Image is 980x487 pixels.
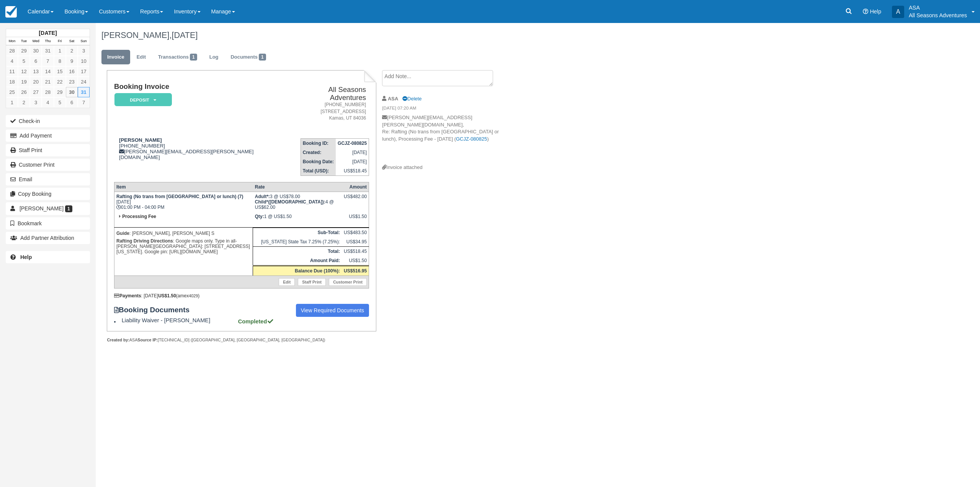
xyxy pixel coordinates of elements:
button: Check-in [6,115,90,127]
button: Bookmark [6,217,90,230]
td: US$518.45 [336,166,369,176]
strong: Booking Documents [114,306,197,314]
a: 19 [18,77,30,87]
a: Log [204,50,224,65]
a: 8 [54,56,66,66]
div: ASA [TECHNICAL_ID] ([GEOGRAPHIC_DATA], [GEOGRAPHIC_DATA], [GEOGRAPHIC_DATA]) [107,337,376,343]
i: Help [863,9,868,14]
b: Help [20,254,32,260]
a: 6 [30,56,42,66]
th: Fri [54,37,66,46]
a: 28 [42,87,54,97]
strong: ASA [388,96,398,102]
strong: Qty [255,214,264,219]
a: 12 [18,66,30,77]
a: 31 [78,87,90,97]
td: US$518.45 [342,246,369,256]
span: 1 [259,54,266,61]
p: : [PERSON_NAME], [PERSON_NAME] S [116,230,251,237]
a: 30 [66,87,78,97]
strong: Adult* [255,194,270,199]
th: Tue [18,37,30,46]
strong: Processing Fee [122,214,156,219]
a: Staff Print [6,144,90,156]
th: Amount Paid: [253,256,342,266]
a: 1 [54,46,66,56]
a: 29 [54,87,66,97]
a: Staff Print [298,278,326,286]
strong: [DATE] [39,30,57,36]
td: [DATE] [336,157,369,166]
a: Edit [131,50,152,65]
img: checkfront-main-nav-mini-logo.png [5,6,17,18]
div: US$1.50 [344,214,367,225]
span: Liability Waiver - [PERSON_NAME] [122,317,237,323]
button: Add Partner Attribution [6,232,90,244]
a: 15 [54,66,66,77]
h1: [PERSON_NAME], [101,31,825,40]
a: 27 [30,87,42,97]
td: [DATE] 01:00 PM - 04:00 PM [114,192,253,212]
a: 29 [18,46,30,56]
th: Wed [30,37,42,46]
a: 1 [6,97,18,108]
strong: Guide [116,231,129,236]
th: Booking ID: [301,138,336,148]
a: 7 [42,56,54,66]
th: Item [114,182,253,192]
th: Mon [6,37,18,46]
strong: Payments [114,293,141,298]
a: Invoice [101,50,130,65]
a: 18 [6,77,18,87]
div: A [892,6,904,18]
th: Rate [253,182,342,192]
strong: Child*(12 to 4 years old) [255,199,325,205]
a: 30 [30,46,42,56]
button: Copy Booking [6,188,90,200]
th: Booking Date: [301,157,336,166]
a: Delete [402,96,421,102]
strong: US$516.95 [344,268,367,274]
address: [PHONE_NUMBER] [STREET_ADDRESS] Kamas, UT 84036 [292,102,366,121]
td: [DATE] [336,148,369,157]
a: [PERSON_NAME] 1 [6,202,90,215]
p: All Seasons Adventures [909,11,967,19]
th: Total: [253,246,342,256]
a: 3 [78,46,90,56]
a: 14 [42,66,54,77]
span: [DATE] [171,30,198,40]
span: Help [870,8,881,15]
p: ASA [909,4,967,11]
a: 13 [30,66,42,77]
a: Deposit [114,93,169,107]
th: Created: [301,148,336,157]
strong: Rafting Driving Directions [116,238,173,244]
em: [DATE] 07:20 AM [382,105,511,113]
a: 23 [66,77,78,87]
h1: Booking Invoice [114,83,289,91]
th: Sub-Total: [253,228,342,237]
a: 7 [78,97,90,108]
button: Add Payment [6,130,90,142]
strong: [PERSON_NAME] [119,137,162,143]
a: 22 [54,77,66,87]
a: 5 [54,97,66,108]
div: Invoice attached [382,164,511,171]
a: 3 [30,97,42,108]
a: View Required Documents [296,304,369,317]
a: 17 [78,66,90,77]
span: 1 [65,205,72,212]
p: : Google maps only. Type in all-[PERSON_NAME][GEOGRAPHIC_DATA]: [STREET_ADDRESS][US_STATE]. Googl... [116,237,251,256]
a: 6 [66,97,78,108]
a: 31 [42,46,54,56]
a: 9 [66,56,78,66]
em: Deposit [114,93,172,107]
a: 26 [18,87,30,97]
th: Thu [42,37,54,46]
a: Transactions1 [152,50,203,65]
td: US$34.95 [342,237,369,247]
a: 11 [6,66,18,77]
strong: Rafting (No trans from [GEOGRAPHIC_DATA] or lunch) (7) [116,194,243,199]
strong: Completed [238,318,274,325]
strong: Created by: [107,338,129,342]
